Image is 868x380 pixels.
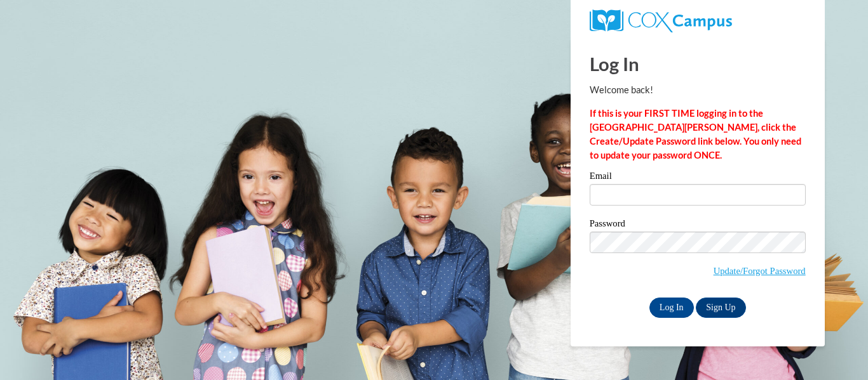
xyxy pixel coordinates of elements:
[590,171,806,184] label: Email
[590,10,806,32] a: COX Campus
[714,266,806,276] a: Update/Forgot Password
[649,298,694,318] input: Log In
[696,298,745,318] a: Sign Up
[590,219,806,232] label: Password
[590,83,806,97] p: Welcome back!
[590,51,806,77] h1: Log In
[590,10,732,32] img: COX Campus
[590,108,801,161] strong: If this is your FIRST TIME logging in to the [GEOGRAPHIC_DATA][PERSON_NAME], click the Create/Upd...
